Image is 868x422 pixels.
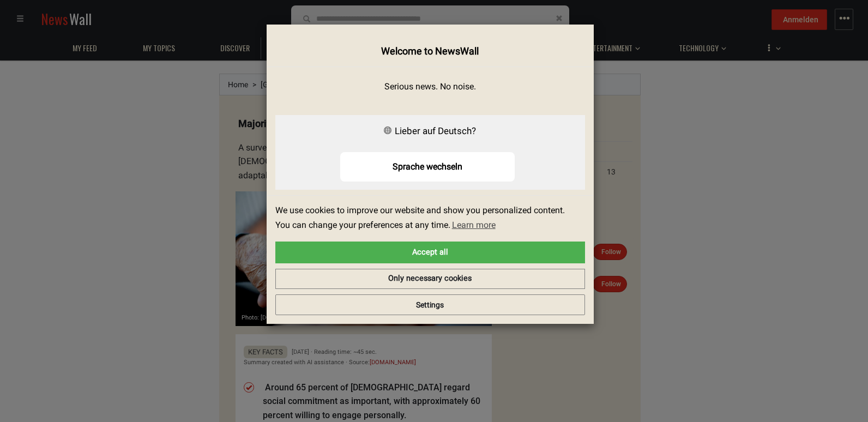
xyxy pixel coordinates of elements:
[275,81,585,93] p: Serious news. No noise.
[275,294,585,315] button: Settings
[275,123,585,139] div: Lieber auf Deutsch?
[450,217,497,233] a: learn more about cookies
[275,44,585,58] h4: Welcome to NewsWall
[275,242,585,263] a: allow cookies
[275,204,576,233] span: We use cookies to improve our website and show you personalized content. You can change your pref...
[275,204,585,289] div: cookieconsent
[275,269,585,290] a: deny cookies
[340,152,515,181] button: Sprache wechseln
